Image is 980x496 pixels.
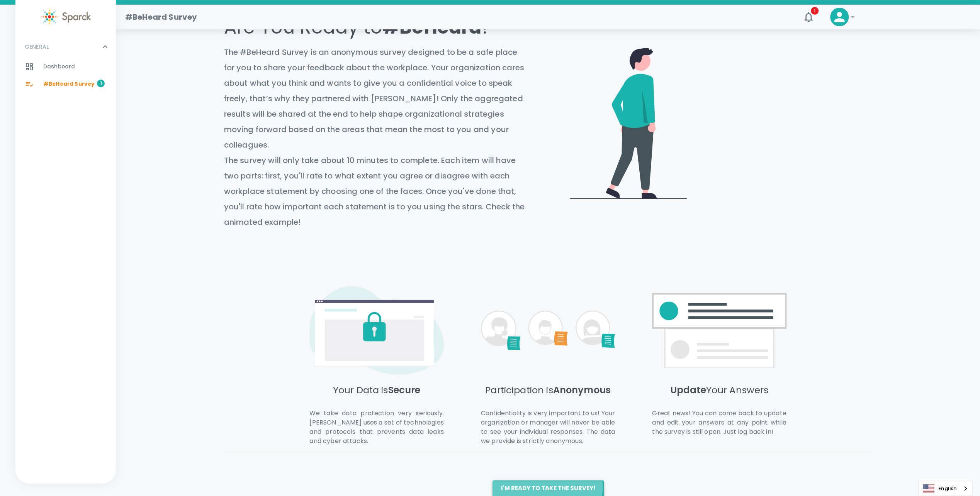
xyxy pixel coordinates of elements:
[670,384,706,396] span: Update
[15,58,116,75] a: Dashboard
[15,76,116,93] a: #BeHeard Survey1
[309,285,443,375] img: [object Object]
[41,8,91,26] img: Sparck logo
[15,8,116,26] a: Sparck logo
[481,384,615,409] h5: Participation is
[811,7,819,15] span: 1
[125,11,197,23] h1: #BeHeard Survey
[919,481,972,496] a: English
[652,384,786,409] h5: Your Answers
[309,409,443,446] p: We take data protection very seriously. [PERSON_NAME] uses a set of technologies and protocols th...
[97,80,105,87] span: 1
[553,384,611,396] span: Anonymous
[652,409,786,437] p: Great news! You can come back to update and edit your answers at any point while the survey is st...
[224,17,530,38] p: Are You Ready to ?
[919,481,972,496] aside: Language selected: English
[43,80,95,88] span: #BeHeard Survey
[309,384,443,409] h5: Your Data is
[799,8,818,26] button: 1
[481,409,615,446] p: Confidentiality is very important to us! Your organization or manager will never be able to see y...
[919,481,972,496] div: Language
[388,384,421,396] span: Secure
[15,35,116,58] div: GENERAL
[43,63,75,71] span: Dashboard
[652,285,786,375] img: [object Object]
[481,285,615,375] img: [object Object]
[224,44,530,230] p: The #BeHeard Survey is an anonymous survey designed to be a safe place for you to share your feed...
[15,58,116,96] div: GENERAL
[25,43,49,51] p: GENERAL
